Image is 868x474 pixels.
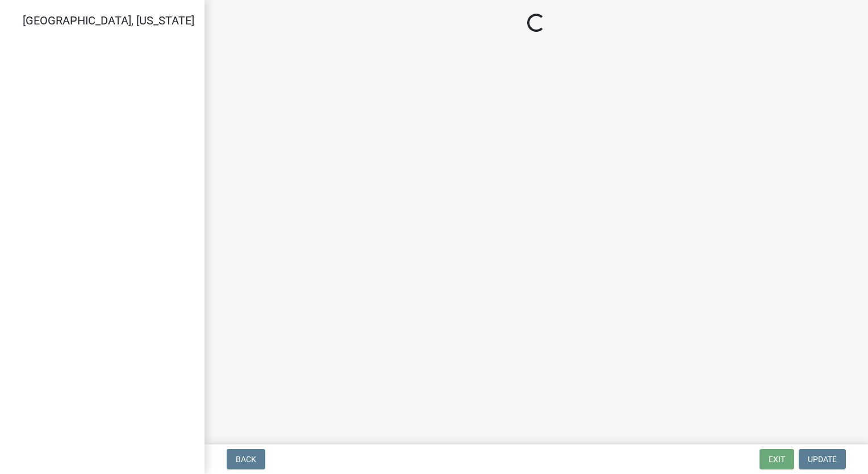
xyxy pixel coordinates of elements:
[808,455,837,464] span: Update
[759,449,794,469] button: Exit
[799,449,846,469] button: Update
[227,449,265,469] button: Back
[23,14,194,27] span: [GEOGRAPHIC_DATA], [US_STATE]
[236,455,256,464] span: Back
